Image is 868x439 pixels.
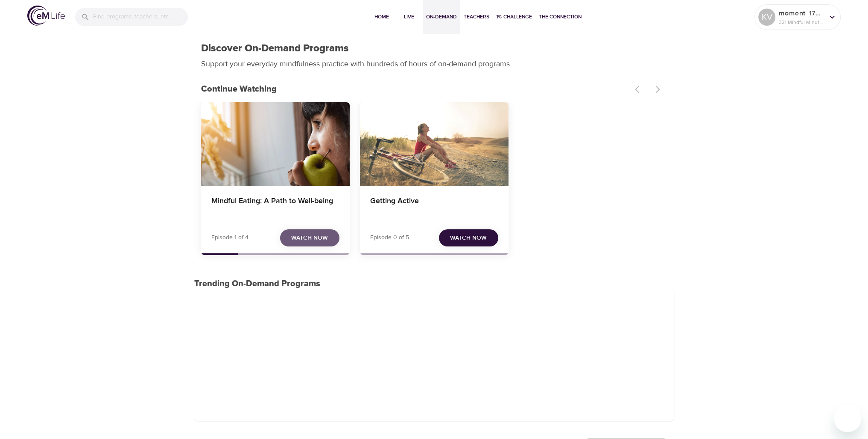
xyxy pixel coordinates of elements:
[201,58,521,70] p: Support your everyday mindfulness practice with hundreds of hours of on-demand programs.
[194,279,674,289] h3: Trending On-Demand Programs
[779,18,824,26] p: 321 Mindful Minutes
[93,8,188,26] input: Find programs, teachers, etc...
[371,12,392,21] span: Home
[450,233,487,243] span: Watch Now
[211,196,339,217] h4: Mindful Eating: A Path to Well-being
[27,6,65,26] img: logo
[758,9,775,26] div: KV
[201,102,350,186] button: Mindful Eating: A Path to Well-being
[211,233,248,242] p: Episode 1 of 4
[360,102,509,186] button: Getting Active
[539,12,582,21] span: The Connection
[370,233,409,242] p: Episode 0 of 5
[439,229,498,247] button: Watch Now
[779,8,824,18] p: moment_1755283842
[201,84,630,94] h3: Continue Watching
[280,229,339,247] button: Watch Now
[426,12,457,21] span: On-Demand
[201,42,349,55] h1: Discover On-Demand Programs
[464,12,489,21] span: Teachers
[370,196,498,217] h4: Getting Active
[834,405,861,432] iframe: Button to launch messaging window
[496,12,532,21] span: 1% Challenge
[399,12,419,21] span: Live
[291,233,328,243] span: Watch Now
